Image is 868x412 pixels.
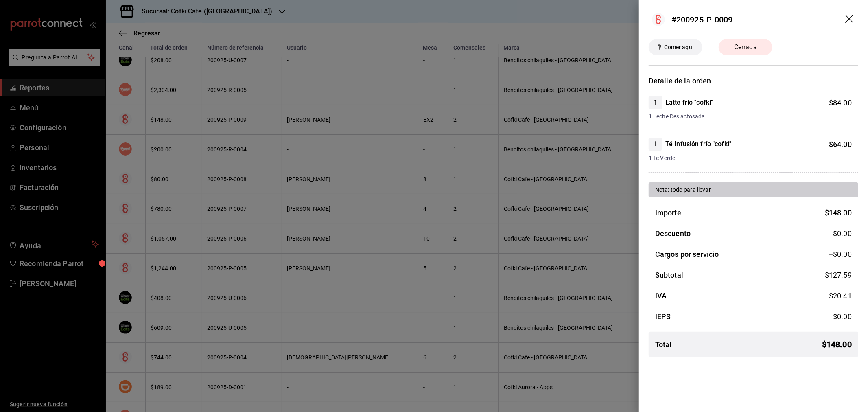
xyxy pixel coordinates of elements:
[829,99,852,107] span: $ 84.00
[649,154,852,162] span: 1 Té Verde
[822,338,852,351] span: $ 148.00
[831,228,852,239] span: -$0.00
[655,186,852,194] div: Nota: todo para llevar
[661,43,697,52] span: Comer aquí
[829,249,852,260] span: +$ 0.00
[655,290,667,301] h3: IVA
[829,291,852,300] span: $ 20.41
[649,98,662,107] span: 1
[649,75,858,86] h3: Detalle de la orden
[655,228,691,239] h3: Descuento
[655,249,719,260] h3: Cargos por servicio
[829,140,852,149] span: $ 64.00
[655,270,683,281] h3: Subtotal
[655,339,672,350] h3: Total
[825,271,852,279] span: $ 127.59
[655,311,671,322] h3: IEPS
[729,42,762,52] span: Cerrada
[665,139,731,149] h4: Té Infusión frío "cofki"
[655,207,681,218] h3: Importe
[671,13,733,26] div: #200925-P-0009
[833,312,852,321] span: $ 0.00
[649,112,852,121] span: 1 Leche Deslactosada
[845,15,855,24] button: drag
[825,208,852,217] span: $ 148.00
[665,98,713,107] h4: Latte frio "cofki"
[649,139,662,149] span: 1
